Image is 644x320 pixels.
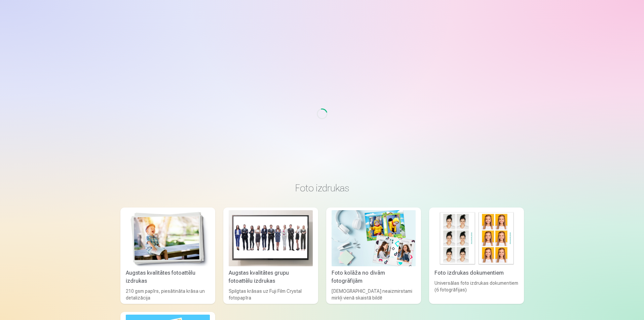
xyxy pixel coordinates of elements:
img: Foto kolāža no divām fotogrāfijām [332,210,416,266]
div: Universālas foto izdrukas dokumentiem (6 fotogrāfijas) [432,280,521,301]
img: Augstas kvalitātes grupu fotoattēlu izdrukas [229,210,313,266]
h3: Foto izdrukas [126,182,519,194]
div: Spilgtas krāsas uz Fuji Film Crystal fotopapīra [226,288,315,301]
img: Foto izdrukas dokumentiem [434,210,519,266]
div: Foto izdrukas dokumentiem [432,269,521,277]
div: Foto kolāža no divām fotogrāfijām [329,269,418,285]
a: Foto izdrukas dokumentiemFoto izdrukas dokumentiemUniversālas foto izdrukas dokumentiem (6 fotogr... [429,208,524,304]
div: Augstas kvalitātes fotoattēlu izdrukas [123,269,213,285]
img: Augstas kvalitātes fotoattēlu izdrukas [126,210,210,266]
div: [DEMOGRAPHIC_DATA] neaizmirstami mirkļi vienā skaistā bildē [329,288,418,301]
div: Augstas kvalitātes grupu fotoattēlu izdrukas [226,269,315,285]
a: Augstas kvalitātes grupu fotoattēlu izdrukasAugstas kvalitātes grupu fotoattēlu izdrukasSpilgtas ... [223,208,318,304]
a: Foto kolāža no divām fotogrāfijāmFoto kolāža no divām fotogrāfijām[DEMOGRAPHIC_DATA] neaizmirstam... [326,208,421,304]
a: Augstas kvalitātes fotoattēlu izdrukasAugstas kvalitātes fotoattēlu izdrukas210 gsm papīrs, piesā... [120,208,215,304]
div: 210 gsm papīrs, piesātināta krāsa un detalizācija [123,288,213,301]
